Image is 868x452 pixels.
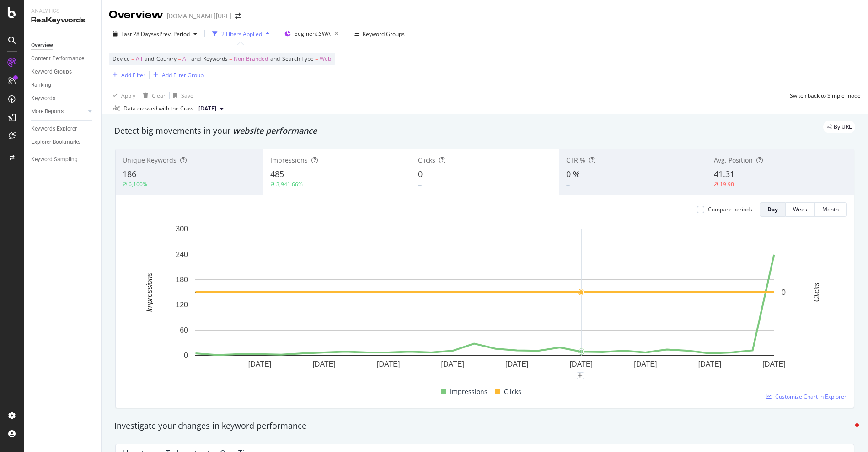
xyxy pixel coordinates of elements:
div: Clear [152,92,166,100]
button: Week [786,202,815,217]
span: Customize Chart in Explorer [775,393,847,400]
div: Content Performance [31,54,84,63]
div: Keyword Groups [31,67,72,77]
a: Customize Chart in Explorer [766,393,847,400]
span: Search Type [282,55,314,63]
div: 6,100% [129,180,147,188]
span: 485 [270,168,284,179]
div: Keyword Sampling [31,155,78,164]
span: All [136,53,142,65]
span: Avg. Position [714,156,753,164]
span: = [131,55,134,63]
iframe: Intercom live chat [837,421,859,443]
span: = [229,55,232,63]
div: Investigate your changes in keyword performance [114,420,855,432]
span: 2025 Sep. 2nd [198,105,216,113]
a: Explorer Bookmarks [31,137,95,147]
text: [DATE] [634,360,657,368]
button: Switch back to Simple mode [786,88,861,103]
button: Day [760,202,786,217]
text: 180 [176,276,188,284]
text: [DATE] [505,360,528,368]
a: Keyword Groups [31,67,95,77]
div: legacy label [823,121,855,133]
text: [DATE] [377,360,400,368]
span: vs Prev. Period [154,30,190,38]
text: [DATE] [441,360,464,368]
div: Explorer Bookmarks [31,137,80,147]
span: Country [156,55,177,63]
span: 186 [123,168,136,179]
div: Ranking [31,80,51,90]
span: Clicks [418,156,435,164]
button: Save [170,88,193,103]
div: Data crossed with the Crawl [123,105,195,113]
text: 0 [782,289,786,296]
a: Overview [31,41,95,50]
span: Non-Branded [234,53,268,65]
span: CTR % [566,156,585,164]
span: 0 % [566,168,580,179]
a: Keyword Sampling [31,155,95,164]
span: Web [320,53,331,65]
span: and [145,55,154,63]
div: Add Filter Group [162,71,204,79]
div: Keyword Groups [363,30,405,38]
text: [DATE] [570,360,593,368]
span: 41.31 [714,168,734,179]
div: Overview [31,41,53,50]
span: Keywords [203,55,228,63]
button: Keyword Groups [350,26,408,41]
a: Keywords [31,94,95,103]
span: All [182,53,189,65]
text: Clicks [813,283,820,302]
button: Apply [109,88,135,103]
button: Add Filter Group [150,69,204,80]
span: Last 28 Days [121,30,154,38]
text: 240 [176,250,188,258]
div: Switch back to Simple mode [790,92,861,100]
div: More Reports [31,107,64,116]
span: Device [113,55,130,63]
span: and [191,55,201,63]
span: = [315,55,318,63]
div: plus [577,372,584,379]
text: [DATE] [312,360,335,368]
span: and [270,55,280,63]
div: Save [181,92,193,100]
div: Keywords Explorer [31,124,77,134]
button: Last 28 DaysvsPrev. Period [109,26,201,41]
svg: A chart. [123,224,847,383]
span: Unique Keywords [123,156,177,164]
button: [DATE] [195,103,227,114]
span: Segment: SWA [295,30,331,37]
div: 3,941.66% [276,180,303,188]
button: 2 Filters Applied [209,26,273,41]
div: Overview [109,7,163,23]
a: Content Performance [31,54,95,63]
span: Clicks [504,386,521,397]
text: [DATE] [248,360,271,368]
span: Impressions [270,156,308,164]
img: Equal [418,184,422,186]
text: [DATE] [698,360,721,368]
div: RealKeywords [31,15,94,26]
button: Segment:SWA [281,26,342,41]
div: Month [822,205,839,213]
span: By URL [834,124,852,130]
div: Keywords [31,94,55,103]
img: Equal [566,184,570,186]
a: Keywords Explorer [31,124,95,134]
text: [DATE] [762,360,785,368]
div: arrow-right-arrow-left [235,13,241,19]
text: 300 [176,225,188,233]
div: - [423,181,425,189]
div: - [572,181,573,189]
a: Ranking [31,80,95,90]
div: Day [767,205,778,213]
text: Impressions [145,273,153,312]
text: 120 [176,301,188,309]
div: Add Filter [121,71,145,79]
text: 0 [184,352,188,359]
